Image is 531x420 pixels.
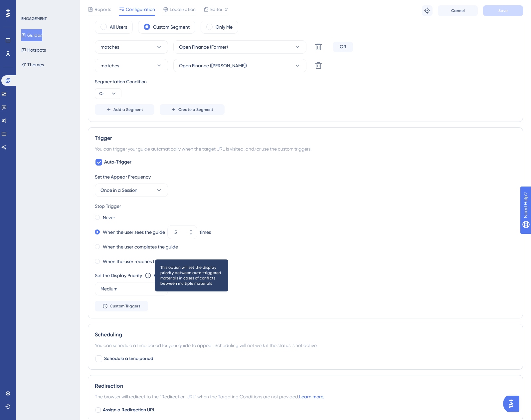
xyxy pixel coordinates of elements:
span: Save [498,8,508,13]
label: When the user completes the guide [103,243,178,251]
button: Hotspots [21,44,46,56]
span: Once in a Session [100,186,137,194]
span: Create a Segment [178,107,213,112]
div: Segmentation Condition [95,78,516,86]
span: Open Finance (Farmer) [179,43,228,51]
div: Set the Display Priority [95,271,142,279]
a: Learn more. [299,394,324,399]
div: You can schedule a time period for your guide to appear. Scheduling will not work if the status i... [95,341,516,349]
span: Need Help? [16,2,42,10]
div: Trigger [95,134,516,142]
span: matches [100,62,119,70]
button: Themes [21,59,44,71]
label: Only Me [216,23,233,31]
button: matches [95,40,168,54]
button: Create a Segment [160,104,225,115]
button: Or [95,88,121,99]
span: Cancel [451,8,465,13]
div: times [200,228,211,236]
button: Guides [21,29,42,41]
button: Add a Segment [95,104,154,115]
label: When the user sees the guide [103,228,165,236]
label: When the user reaches the custom goal [103,257,187,265]
span: Localization [170,5,196,13]
button: Open Finance ([PERSON_NAME]) [173,59,306,72]
span: Configuration [126,5,155,13]
span: Schedule a time period [104,355,153,363]
button: Medium [95,282,168,295]
span: Editor [210,5,223,13]
button: Once in a Session [95,184,168,197]
label: Custom Segment [153,23,190,31]
div: ENGAGEMENT [21,16,47,21]
span: Add a Segment [113,107,143,112]
div: OR [333,42,353,52]
span: Reports [94,5,111,13]
span: Medium [100,285,117,293]
button: Custom Triggers [95,301,148,311]
div: You can trigger your guide automatically when the target URL is visited, and/or use the custom tr... [95,145,516,153]
div: Scheduling [95,331,516,339]
div: Stop Trigger [95,202,516,210]
span: Or [99,91,104,96]
span: Assign a Redirection URL [103,406,155,414]
label: Never [103,213,115,221]
span: The browser will redirect to the “Redirection URL” when the Targeting Conditions are not provided. [95,393,324,401]
button: Open Finance (Farmer) [173,40,306,54]
button: matches [95,59,168,72]
span: Auto-Trigger [104,158,131,166]
button: Save [483,5,523,16]
label: All Users [110,23,127,31]
span: matches [100,43,119,51]
span: Open Finance ([PERSON_NAME]) [179,62,247,70]
div: Set the Appear Frequency [95,173,516,181]
div: Redirection [95,382,516,390]
button: Cancel [438,5,478,16]
iframe: UserGuiding AI Assistant Launcher [503,394,523,414]
span: Custom Triggers [110,303,140,309]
